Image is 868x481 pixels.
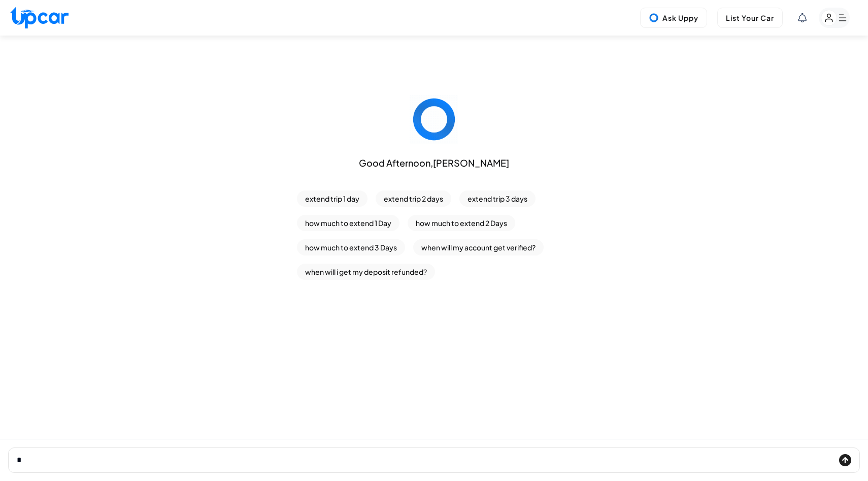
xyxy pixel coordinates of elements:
button: List Your Car [717,8,783,28]
button: when will my account get verified? [413,239,544,255]
img: Uppy [649,13,659,23]
img: Uppy [410,95,458,144]
button: how much to extend 3 Days [297,239,405,255]
button: extend trip 1 day [297,190,368,207]
button: how much to extend 1 Day [297,215,399,231]
button: extend trip 2 days [376,190,451,207]
button: how much to extend 2 Days [408,215,515,231]
img: Upcar Logo [10,7,69,28]
button: Ask Uppy [640,8,707,28]
h2: Good Afternoon , [PERSON_NAME] [359,156,509,170]
button: when will i get my deposit refunded? [297,264,435,280]
button: extend trip 3 days [459,190,536,207]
